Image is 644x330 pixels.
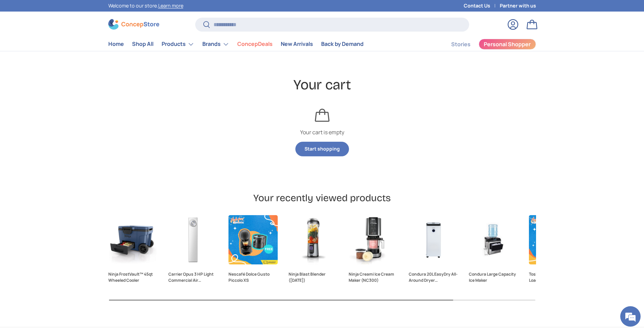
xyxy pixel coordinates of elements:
[198,37,233,51] summary: Brands
[158,2,183,9] a: Learn more
[237,37,273,51] a: ConcepDeals
[435,37,536,51] nav: Secondary
[469,271,518,283] a: Condura Large Capacity Ice Maker
[168,271,218,283] a: Carrier Opus 3 HP Light Commercial Air Conditioner
[321,37,364,51] a: Back by Demand
[500,2,536,10] a: Partner with us
[108,19,159,30] img: ConcepStore
[300,128,344,136] p: Your cart is empty
[158,37,198,51] summary: Products
[108,76,536,94] h1: Your cart
[108,192,536,204] h2: Your recently viewed products
[464,2,500,10] a: Contact Us
[479,39,536,50] a: Personal Shopper
[295,142,349,156] a: Start shopping
[202,37,229,51] a: Brands
[108,271,158,283] a: Ninja FrostVault™ 45qt Wheeled Cooler
[451,38,471,51] a: Stories
[108,2,183,10] p: Welcome to our store.
[108,215,158,264] a: Ninja FrostVault™ 45qt Wheeled Cooler
[132,37,153,51] a: Shop All
[228,271,278,283] a: Nescafé Dolce Gusto Piccolo XS
[168,215,218,264] a: Carrier Opus 3 HP Light Commercial Air Conditioner
[228,215,278,264] a: Nescafé Dolce Gusto Piccolo XS
[162,37,194,51] a: Products
[409,215,458,264] a: Condura 20L EasyDry All-Around Dryer Dehumidifier
[108,37,364,51] nav: Primary
[108,37,124,51] a: Home
[289,215,338,264] a: Ninja Blast Blender (BC151)
[469,215,518,264] a: Condura Large Capacity Ice Maker
[289,271,338,283] a: Ninja Blast Blender ([DATE])
[349,271,398,283] a: Ninja Creami Ice Cream Maker (NC300)
[409,271,458,283] a: Condura 20L EasyDry All-Around Dryer Dehumidifier
[529,215,578,264] a: Toshiba Black Bottom Loading UV Sterilization Water Dispenser
[281,37,313,51] a: New Arrivals
[349,215,398,264] a: Ninja Creami Ice Cream Maker (NC300)
[484,41,531,47] span: Personal Shopper
[529,271,578,283] a: Toshiba Black Bottom Loading UV Sterilization Water Dispenser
